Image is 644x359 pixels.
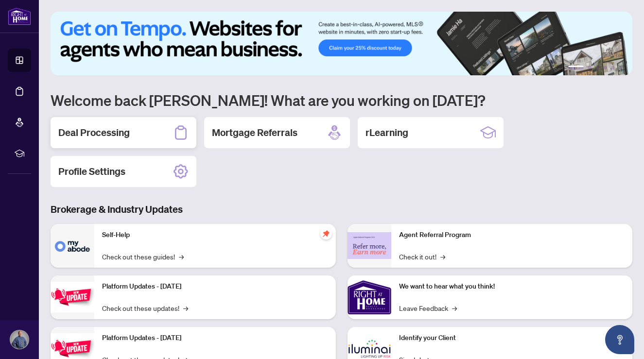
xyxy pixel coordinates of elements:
h2: Deal Processing [58,126,130,139]
img: Profile Icon [10,330,29,349]
p: Platform Updates - [DATE] [102,281,328,292]
button: 2 [588,66,592,69]
img: Self-Help [51,224,94,268]
span: → [179,251,184,262]
img: Slide 0 [51,12,632,75]
p: Agent Referral Program [399,230,625,240]
button: 5 [611,66,615,69]
span: → [440,251,445,262]
p: We want to hear what you think! [399,281,625,292]
h2: rLearning [366,126,408,139]
img: Agent Referral Program [348,232,391,259]
h1: Welcome back [PERSON_NAME]! What are you working on [DATE]? [51,91,632,109]
a: Check it out!→ [399,251,445,262]
span: → [452,303,457,313]
img: Platform Updates - July 21, 2025 [51,282,94,312]
h2: Profile Settings [58,165,125,178]
p: Platform Updates - [DATE] [102,333,328,343]
button: 1 [568,66,584,69]
img: We want to hear what you think! [348,275,391,319]
h2: Mortgage Referrals [212,126,297,139]
button: 3 [595,66,599,69]
p: Self-Help [102,230,328,240]
span: pushpin [320,228,332,239]
a: Leave Feedback→ [399,303,457,313]
button: Open asap [605,325,634,354]
h3: Brokerage & Industry Updates [51,203,632,216]
button: 4 [603,66,607,69]
span: → [183,303,188,313]
p: Identify your Client [399,333,625,343]
img: logo [8,7,31,25]
button: 6 [619,66,623,69]
a: Check out these updates!→ [102,303,188,313]
a: Check out these guides!→ [102,251,184,262]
